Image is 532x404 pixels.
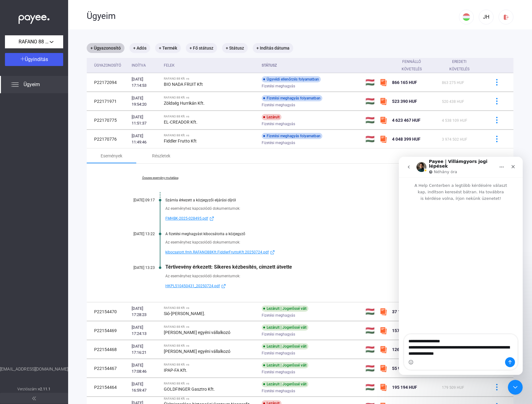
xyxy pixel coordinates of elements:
td: P22170776 [87,130,129,148]
div: [DATE] 11:51:37 [132,114,159,126]
div: Lezárult | Jogerőssé vált [262,343,308,349]
span: 55 900 HUF [392,366,415,371]
img: more-blue [494,79,500,86]
mat-chip: + Fő státusz [186,43,217,53]
span: Ügyindítás [25,56,48,62]
span: Fizetési meghagyás [262,120,295,128]
div: Lezárult [262,114,281,120]
img: external-link-blue [269,250,276,255]
span: 4 538 109 HUF [442,118,467,123]
span: 866 165 HUF [392,80,417,85]
div: RAFANO 88 Kft. vs [164,363,257,367]
td: 🇭🇺 [363,130,377,148]
img: arrow-double-left-grey.svg [32,397,36,400]
mat-chip: + Státusz [222,43,248,53]
div: RAFANO 88 Kft. vs [164,397,257,401]
button: more-blue [490,95,503,108]
span: 37 197 HUF [392,309,415,314]
img: HU [463,13,470,21]
a: kibocsatott.fmh.RAFANO88Kft.FiddlerFruttoKft.20250724.pdfexternal-link-blue [165,248,482,256]
mat-chip: + Adós [129,43,150,53]
strong: [PERSON_NAME] egyéni vállalkozó [164,330,230,335]
strong: IPAP-FA Kft. [164,368,187,373]
div: A fizetési meghagyást kibocsátotta a közjegyző [165,232,482,236]
img: szamlazzhu-mini [380,116,387,124]
img: white-payee-white-dot.svg [19,11,50,24]
button: logout-red [499,10,513,24]
div: [DATE] 11:49:46 [132,133,159,145]
div: RAFANO 88 Kft. vs [164,134,257,137]
div: [DATE] 13:23 [118,266,155,270]
div: [DATE] 16:59:47 [132,381,159,393]
span: 179 509 HUF [442,385,464,390]
div: [DATE] 19:54:20 [132,95,159,108]
div: Felek [164,62,257,69]
div: RAFANO 88 Kft. vs [164,325,257,329]
span: Fizetési meghagyás [262,387,295,395]
td: 🇭🇺 [363,340,377,359]
div: Fennálló követelés [392,58,431,73]
span: Fizetési meghagyás [262,349,295,357]
div: Események [101,152,122,160]
iframe: Intercom live chat [399,157,523,375]
div: Ügyeim [87,11,459,21]
div: [DATE] 17:28:23 [132,305,159,318]
img: szamlazzhu-mini [380,308,387,315]
img: list.svg [11,81,19,88]
span: 157 348 HUF [392,328,417,333]
div: Felek [164,62,175,69]
img: external-link-blue [208,216,216,221]
div: Ügyazonosító [94,62,121,69]
div: RAFANO 88 Kft. vs [164,115,257,118]
div: RAFANO 88 Kft. vs [164,306,257,310]
strong: GOLDFINGER Gasztro Kft. [164,387,215,392]
div: [DATE] 17:14:53 [132,76,159,89]
span: Fizetési meghagyás [262,101,295,109]
span: Fizetési meghagyás [262,331,295,338]
button: Ügyindítás [5,53,63,66]
div: Számla érkezett a közjegyzői eljárási díjról [165,198,482,202]
strong: v2.11.1 [38,387,51,391]
button: RAFANO 88 Kft. [5,35,63,48]
div: [DATE] 17:24:13 [132,324,159,337]
button: JH [479,10,494,24]
th: Státusz [259,58,363,73]
td: 🇭🇺 [363,321,377,340]
span: Fizetési meghagyás [262,139,295,147]
img: plus-white.svg [20,57,25,61]
td: 🇭🇺 [363,378,377,397]
button: HU [459,10,474,24]
mat-chip: + Indítás dátuma [253,43,293,53]
div: RAFANO 88 Kft. vs [164,96,257,99]
span: RAFANO 88 Kft. [19,38,50,46]
button: more-blue [490,381,503,394]
img: szamlazzhu-mini [380,365,387,372]
img: szamlazzhu-mini [380,327,387,334]
img: external-link-blue [220,284,227,288]
div: RAFANO 88 Kft. vs [164,382,257,385]
span: Fizetési meghagyás [262,82,295,90]
img: szamlazzhu-mini [380,384,387,391]
a: HKPL510450431_20250724.pdfexternal-link-blue [165,282,482,290]
div: Ügyazonosító [94,62,127,69]
td: 🇭🇺 [363,73,377,92]
button: more-blue [490,76,503,89]
span: HKPL510450431_20250724.pdf [165,282,220,290]
img: szamlazzhu-mini [380,98,387,105]
div: Lezárult | Jogerőssé vált [262,305,308,312]
img: more-blue [494,98,500,104]
div: Ügyvédi ellenőrzés folyamatban [262,76,321,82]
button: more-blue [490,133,503,146]
span: 3 974 502 HUF [442,137,467,142]
div: JH [481,13,491,21]
div: Az eseményhez kapcsolódó dokumentumok: [165,239,482,245]
div: Eredeti követelés [442,58,482,73]
img: szamlazzhu-mini [380,79,387,86]
span: 520 438 HUF [442,99,464,104]
div: Lezárult | Jogerőssé vált [262,324,308,331]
